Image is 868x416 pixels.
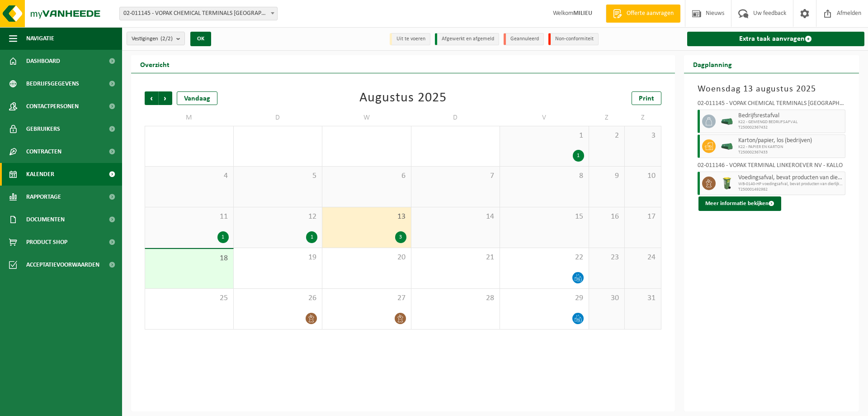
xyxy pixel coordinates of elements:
span: T250002367433 [738,150,843,155]
span: Voedingsafval, bevat producten van dierlijke oorsprong, onverpakt, categorie 3 [738,174,843,182]
span: 31 [629,293,656,303]
span: 11 [150,212,229,222]
div: 1 [573,150,584,162]
span: 8 [505,171,584,181]
div: 3 [395,231,406,243]
span: T250001492982 [738,187,843,192]
div: 1 [306,231,317,243]
span: T250002367432 [738,125,843,130]
span: Volgende [159,91,172,105]
span: 6 [327,171,406,181]
img: WB-0140-HPE-GN-50 [720,177,734,190]
li: Non-conformiteit [548,33,599,45]
td: Z [589,110,625,126]
span: 19 [238,253,318,263]
span: 24 [629,253,656,263]
span: Contracten [26,140,61,163]
span: 22 [505,253,584,263]
td: M [145,110,234,126]
td: Z [625,110,661,126]
a: Print [632,91,661,105]
h3: Woensdag 13 augustus 2025 [698,82,846,96]
span: Vestigingen [132,32,173,46]
div: 02-011146 - VOPAK TERMINAL LINKEROEVER NV - KALLO [698,163,846,172]
td: D [234,110,323,126]
span: K22 - PAPIER EN KARTON [738,144,843,150]
span: 17 [629,212,656,222]
span: 21 [416,253,495,263]
h2: Dagplanning [684,55,741,73]
span: 10 [629,171,656,181]
span: WB-0140-HP voedingsafval, bevat producten van dierlijke oors [738,182,843,187]
span: Product Shop [26,231,67,253]
span: 16 [594,212,620,222]
div: 02-011145 - VOPAK CHEMICAL TERMINALS [GEOGRAPHIC_DATA] ACS - [GEOGRAPHIC_DATA] [698,100,846,110]
img: HK-XK-22-GN-00 [720,118,734,125]
span: 23 [594,253,620,263]
span: 15 [505,212,584,222]
span: Documenten [26,208,65,231]
span: 7 [416,171,495,181]
span: 3 [629,131,656,141]
span: 29 [505,293,584,303]
span: 20 [327,253,406,263]
div: Vandaag [177,91,217,105]
span: 12 [238,212,318,222]
count: (2/2) [160,36,173,42]
span: Dashboard [26,50,60,72]
span: 18 [150,253,229,263]
td: V [500,110,589,126]
span: Bedrijfsrestafval [738,112,843,120]
span: 26 [238,293,318,303]
span: 14 [416,212,495,222]
span: Navigatie [26,27,54,50]
li: Uit te voeren [390,33,430,45]
img: HK-XK-22-GN-00 [720,143,734,150]
span: Contactpersonen [26,95,79,118]
span: 25 [150,293,229,303]
button: Vestigingen(2/2) [127,32,185,45]
span: 2 [594,131,620,141]
span: 5 [238,171,318,181]
span: Vorige [145,91,158,105]
span: Bedrijfsgegevens [26,72,79,95]
span: 4 [150,171,229,181]
td: W [322,110,411,126]
span: Print [639,95,654,102]
span: Kalender [26,163,54,186]
li: Afgewerkt en afgemeld [435,33,499,45]
h2: Overzicht [131,55,179,73]
span: 02-011145 - VOPAK CHEMICAL TERMINALS BELGIUM ACS - ANTWERPEN [120,7,277,20]
div: 1 [217,231,229,243]
span: 1 [505,131,584,141]
strong: MILIEU [573,10,592,17]
span: K22 - GEMENGD BEDRIJFSAFVAL [738,120,843,125]
span: Gebruikers [26,118,60,140]
span: 13 [327,212,406,222]
div: Augustus 2025 [359,91,447,105]
span: Acceptatievoorwaarden [26,253,99,276]
span: 9 [594,171,620,181]
span: Rapportage [26,186,61,208]
button: OK [190,32,211,46]
a: Extra taak aanvragen [687,32,865,46]
button: Meer informatie bekijken [698,196,781,211]
span: 28 [416,293,495,303]
span: 30 [594,293,620,303]
td: D [411,110,500,126]
li: Geannuleerd [504,33,544,45]
span: 27 [327,293,406,303]
a: Offerte aanvragen [606,5,680,23]
span: Karton/papier, los (bedrijven) [738,137,843,144]
span: Offerte aanvragen [624,9,676,18]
